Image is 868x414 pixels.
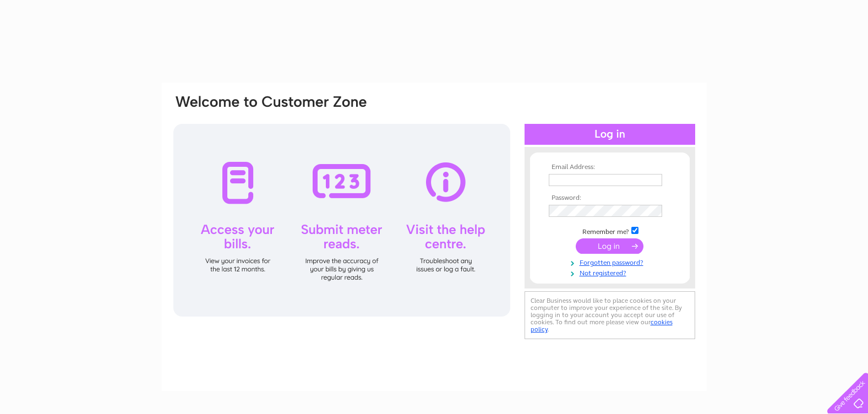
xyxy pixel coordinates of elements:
[546,194,674,202] th: Password:
[531,318,673,333] a: cookies policy
[546,164,674,171] th: Email Address:
[525,291,695,339] div: Clear Business would like to place cookies on your computer to improve your experience of the sit...
[546,225,674,236] td: Remember me?
[549,257,674,267] a: Forgotten password?
[576,238,643,254] input: Submit
[549,267,674,277] a: Not registered?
